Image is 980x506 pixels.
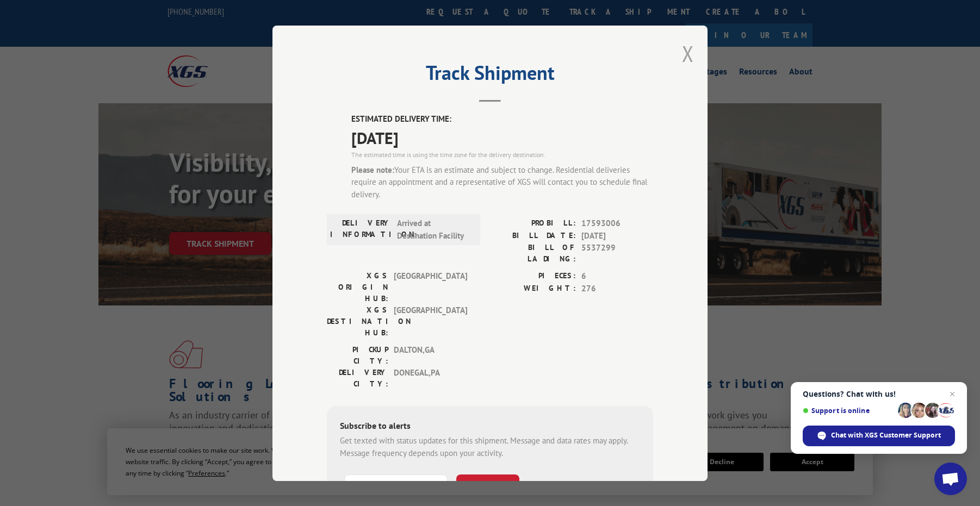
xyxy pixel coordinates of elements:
label: BILL OF LADING: [490,242,576,265]
span: 5537299 [581,242,653,265]
span: [DATE] [581,229,653,242]
label: XGS ORIGIN HUB: [327,270,388,304]
h2: Track Shipment [327,65,653,86]
label: BILL DATE: [490,229,576,242]
input: Phone Number [344,474,448,497]
span: [GEOGRAPHIC_DATA] [394,304,467,339]
span: 276 [581,282,653,295]
label: DELIVERY CITY: [327,367,388,390]
strong: Please note: [351,164,394,174]
span: 17593006 [581,217,653,230]
span: [GEOGRAPHIC_DATA] [394,270,467,304]
label: XGS DESTINATION HUB: [327,304,388,339]
button: SUBSCRIBE [456,474,519,497]
label: WEIGHT: [490,282,576,295]
span: DALTON , GA [394,344,467,367]
span: Arrived at Destination Facility [397,217,470,242]
span: Close chat [946,388,959,401]
div: Your ETA is an estimate and subject to change. Residential deliveries require an appointment and ... [351,164,653,201]
div: Subscribe to alerts [340,419,640,435]
div: Chat with XGS Customer Support [803,426,955,446]
label: PIECES: [490,270,576,283]
div: The estimated time is using the time zone for the delivery destination. [351,149,653,159]
span: DONEGAL , PA [394,367,467,390]
div: Open chat [934,463,967,495]
label: PICKUP CITY: [327,344,388,367]
label: PROBILL: [490,217,576,230]
span: Chat with XGS Customer Support [831,430,941,440]
button: Close modal [682,39,694,68]
div: Get texted with status updates for this shipment. Message and data rates may apply. Message frequ... [340,435,640,459]
span: Support is online [803,407,894,415]
span: 6 [581,270,653,283]
label: DELIVERY INFORMATION: [330,217,392,242]
span: [DATE] [351,125,653,149]
span: Questions? Chat with us! [803,390,955,398]
label: ESTIMATED DELIVERY TIME: [351,113,653,126]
